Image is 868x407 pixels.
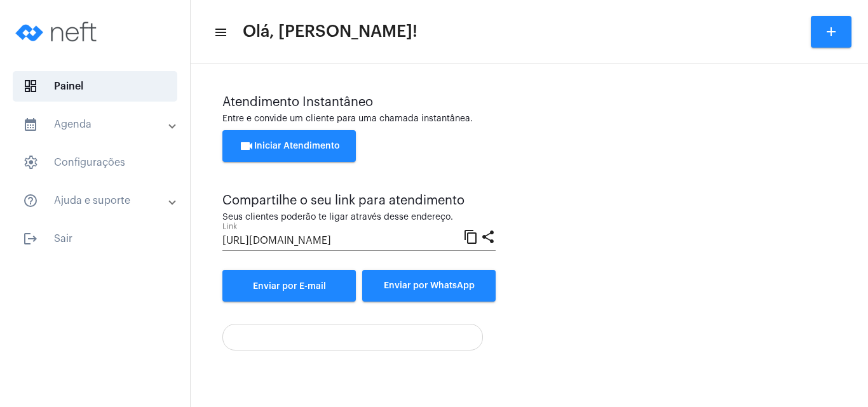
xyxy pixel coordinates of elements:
[222,114,836,124] div: Entre e convide um cliente para uma chamada instantânea.
[13,71,177,102] span: Painel
[23,231,38,246] mat-icon: sidenav icon
[222,194,496,208] div: Compartilhe o seu link para atendimento
[222,130,356,162] button: Iniciar Atendimento
[10,6,105,57] img: logo-neft-novo-2.png
[384,281,475,290] span: Enviar por WhatsApp
[824,24,839,39] mat-icon: add
[23,117,38,132] mat-icon: sidenav icon
[23,155,38,170] span: sidenav icon
[463,229,478,244] mat-icon: content_copy
[243,22,417,42] span: Olá, [PERSON_NAME]!
[222,213,496,222] div: Seus clientes poderão te ligar através desse endereço.
[8,185,190,216] mat-expansion-panel-header: sidenav iconAjuda e suporte
[362,270,496,302] button: Enviar por WhatsApp
[222,95,836,109] div: Atendimento Instantâneo
[23,193,170,208] mat-panel-title: Ajuda e suporte
[8,109,190,140] mat-expansion-panel-header: sidenav iconAgenda
[13,224,177,254] span: Sair
[214,25,226,40] mat-icon: sidenav icon
[13,147,177,178] span: Configurações
[239,142,340,150] span: Iniciar Atendimento
[222,270,356,302] a: Enviar por E-mail
[253,282,326,291] span: Enviar por E-mail
[480,229,496,244] mat-icon: share
[23,117,170,132] mat-panel-title: Agenda
[239,138,254,154] mat-icon: videocam
[23,193,38,208] mat-icon: sidenav icon
[23,79,38,94] span: sidenav icon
